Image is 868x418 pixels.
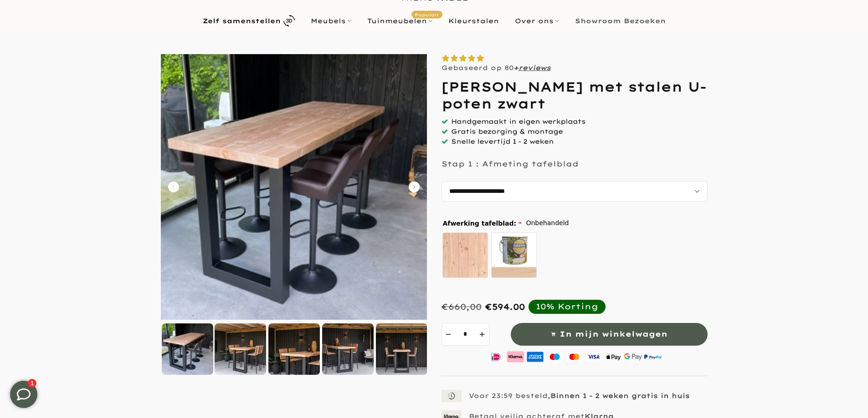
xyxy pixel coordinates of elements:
button: Carousel Next Arrow [409,181,420,192]
button: Carousel Back Arrow [168,181,179,192]
img: Douglas bartafel met stalen U-poten zwart [322,323,374,375]
img: Douglas bartafel met stalen U-poten zwart [215,323,266,375]
img: Douglas bartafel met stalen U-poten zwart gepoedercoat bovenkant [161,54,427,320]
a: Kleurstalen [440,15,507,26]
span: Populair [411,10,442,18]
iframe: toggle-frame [1,372,46,417]
div: €660,00 [442,302,482,312]
span: Handgemaakt in eigen werkplaats [451,117,586,126]
div: 10% Korting [536,302,598,312]
span: Snelle levertijd 1 - 2 weken [451,137,554,146]
a: Over ons [507,15,567,26]
button: increment [476,323,489,346]
b: Zelf samenstellen [203,18,281,24]
button: In mijn winkelwagen [511,323,708,346]
strong: + [514,64,519,72]
strong: Binnen 1 - 2 weken gratis in huis [550,392,690,400]
button: decrement [442,323,455,346]
p: Gebaseerd op 80 [442,64,551,72]
input: Quantity [455,323,476,346]
span: Gratis bezorging & montage [451,127,563,136]
a: Zelf samenstellen [195,13,303,29]
p: Stap 1 : Afmeting tafelblad [442,159,579,168]
h1: [PERSON_NAME] met stalen U-poten zwart [442,79,708,112]
b: Showroom Bezoeken [575,18,666,24]
img: Douglas bartafel met stalen U-poten zwart [376,323,427,375]
a: Meubels [303,15,359,26]
img: Douglas bartafel met stalen U-poten zwart gepoedercoat bovenkant [162,323,213,375]
img: Douglas bartafel met stalen U-poten zwart [268,323,320,375]
span: €594.00 [485,302,525,312]
p: Voor 23:59 besteld, [469,392,690,400]
a: reviews [519,64,551,72]
span: In mijn winkelwagen [560,327,668,341]
span: Onbehandeld [526,217,569,229]
select: autocomplete="off" [442,181,708,201]
a: Showroom Bezoeken [567,15,673,26]
a: TuinmeubelenPopulair [359,15,440,26]
span: Afwerking tafelblad: [443,220,522,227]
